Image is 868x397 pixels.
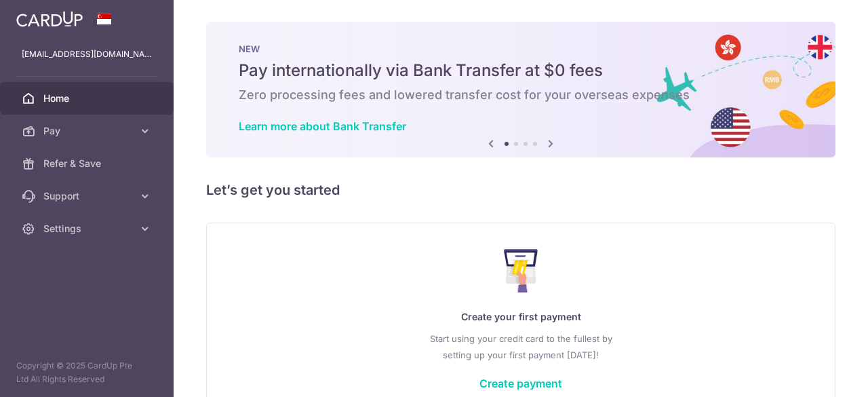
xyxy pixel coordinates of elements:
h5: Let’s get you started [206,179,835,201]
span: Settings [43,222,133,235]
p: NEW [239,43,803,54]
p: Start using your credit card to the fullest by setting up your first payment [DATE]! [234,330,808,363]
p: Create your first payment [234,309,808,325]
span: Home [43,92,133,105]
h5: Pay internationally via Bank Transfer at $0 fees [239,60,803,81]
span: Pay [43,124,133,138]
span: Support [43,189,133,203]
img: Bank transfer banner [206,22,835,157]
img: CardUp [16,11,83,27]
p: [EMAIL_ADDRESS][DOMAIN_NAME] [22,48,152,61]
a: Create payment [479,377,562,390]
span: Refer & Save [43,157,133,170]
h6: Zero processing fees and lowered transfer cost for your overseas expenses [239,87,803,103]
img: Make Payment [504,249,538,292]
a: Learn more about Bank Transfer [239,119,406,133]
